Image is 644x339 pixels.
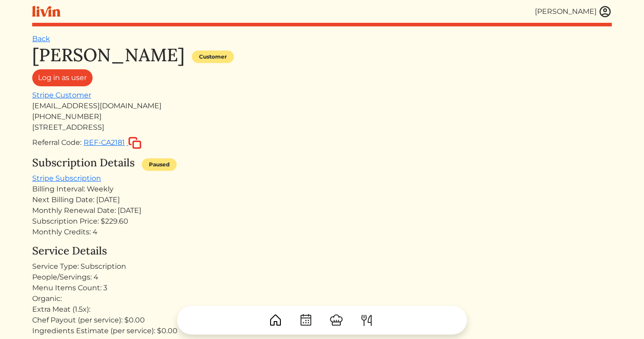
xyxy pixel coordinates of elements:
div: [EMAIL_ADDRESS][DOMAIN_NAME] [32,101,612,111]
a: Back [32,34,50,43]
div: People/Servings: 4 [32,272,612,283]
button: REF-CA2181 [83,136,142,149]
a: Log in as user [32,69,93,86]
div: Subscription Price: $229.60 [32,216,612,227]
img: ForkKnife-55491504ffdb50bab0c1e09e7649658475375261d09fd45db06cec23bce548bf.svg [360,313,374,327]
div: Paused [142,158,177,171]
h4: Service Details [32,245,612,258]
div: Monthly Credits: 4 [32,227,612,237]
a: Stripe Customer [32,91,91,99]
img: user_account-e6e16d2ec92f44fc35f99ef0dc9cddf60790bfa021a6ecb1c896eb5d2907b31c.svg [598,5,612,18]
div: Next Billing Date: [DATE] [32,195,612,205]
div: Service Type: Subscription [32,261,612,272]
h4: Subscription Details [32,157,135,169]
span: Referral Code: [32,138,81,147]
div: Billing Interval: Weekly [32,184,612,195]
div: [PHONE_NUMBER] [32,111,612,122]
img: House-9bf13187bcbb5817f509fe5e7408150f90897510c4275e13d0d5fca38e0b5951.svg [268,313,283,327]
img: livin-logo-a0d97d1a881af30f6274990eb6222085a2533c92bbd1e4f22c21b4f0d0e3210c.svg [32,6,60,17]
img: CalendarDots-5bcf9d9080389f2a281d69619e1c85352834be518fbc73d9501aef674afc0d57.svg [299,313,313,327]
div: Organic: [32,293,612,304]
a: Stripe Subscription [32,174,101,182]
h1: [PERSON_NAME] [32,44,185,66]
img: copy-c88c4d5ff2289bbd861d3078f624592c1430c12286b036973db34a3c10e19d95.svg [128,137,141,149]
div: Menu Items Count: 3 [32,283,612,293]
div: [PERSON_NAME] [535,6,597,17]
div: Monthly Renewal Date: [DATE] [32,205,612,216]
div: Customer [192,51,234,63]
img: ChefHat-a374fb509e4f37eb0702ca99f5f64f3b6956810f32a249b33092029f8484b388.svg [329,313,343,327]
div: [STREET_ADDRESS] [32,122,612,133]
span: REF-CA2181 [84,138,125,147]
